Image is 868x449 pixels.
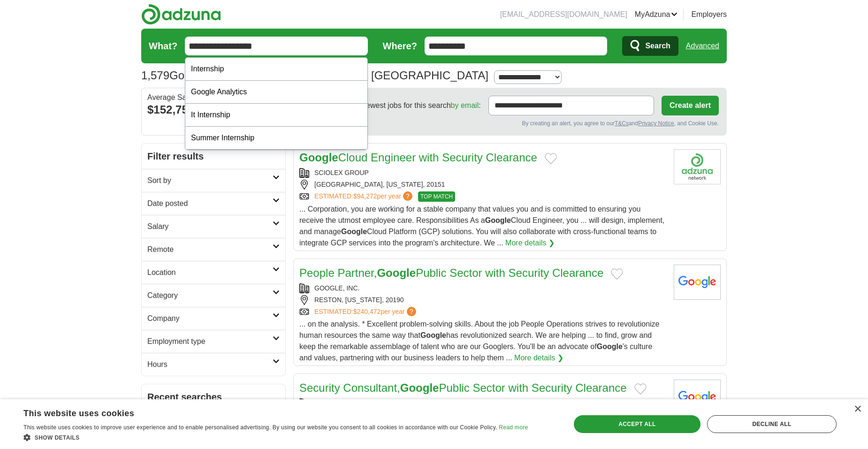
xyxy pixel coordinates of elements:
span: $94,272 [353,192,377,200]
button: Add to favorite jobs [545,153,557,164]
a: Security Consultant,GooglePublic Sector with Security Clearance [299,381,627,394]
div: Summer Internship [185,127,367,150]
h2: Sort by [147,175,273,186]
img: Google logo [674,265,721,300]
a: by email [451,101,479,109]
strong: Google [341,228,367,236]
img: Adzuna logo [141,4,221,25]
h2: Date posted [147,198,273,209]
div: SCIOLEX GROUP [299,168,666,178]
div: Internship [185,58,367,81]
a: More details ❯ [514,352,563,364]
div: RESTON, [US_STATE], 20190 [299,295,666,305]
strong: Google [400,381,439,394]
a: T&Cs [615,120,629,127]
a: Category [142,284,285,307]
a: Salary [142,215,285,238]
li: [EMAIL_ADDRESS][DOMAIN_NAME] [500,9,627,20]
a: Remote [142,238,285,261]
h2: Remote [147,244,273,255]
div: Accept all [574,415,700,433]
button: Add to favorite jobs [634,383,647,395]
div: Average Salary [147,94,280,101]
span: 1,579 [141,67,169,84]
h2: Filter results [142,144,285,169]
a: Advanced [686,37,719,55]
div: By creating an alert, you agree to our and , and Cookie Use. [301,119,719,128]
a: Privacy Notice [638,120,674,127]
span: ... on the analysis. * Excellent problem-solving skills. About the job People Operations strives ... [299,320,660,362]
button: Search [622,36,678,56]
div: $152,758 [147,101,280,118]
a: More details ❯ [505,237,555,249]
span: ? [403,191,412,201]
img: Company logo [674,149,721,184]
span: This website uses cookies to improve user experience and to enable personalised advertising. By u... [23,424,497,431]
div: This website uses cookies [23,405,504,419]
strong: Google [485,216,511,224]
div: Show details [23,433,528,442]
a: People Partner,GooglePublic Sector with Security Clearance [299,266,603,279]
a: ESTIMATED:$240,472per year? [314,307,418,317]
button: Create alert [662,96,719,115]
a: Hours [142,353,285,376]
label: What? [149,39,177,53]
h2: Location [147,267,273,278]
label: Where? [383,39,417,53]
span: Show details [35,434,80,441]
span: Search [645,37,670,55]
a: ESTIMATED:$94,272per year? [314,191,414,202]
h2: Recent searches [147,390,280,404]
h2: Hours [147,359,273,370]
a: Employment type [142,330,285,353]
span: $240,472 [353,308,381,315]
a: Read more, opens a new window [499,424,528,431]
h2: Salary [147,221,273,232]
div: Decline all [707,415,837,433]
button: Add to favorite jobs [611,268,623,280]
div: Close [854,406,861,413]
div: It Internship [185,104,367,127]
span: ... Corporation, you are working for a stable company that values you and is committed to ensurin... [299,205,664,247]
div: [GEOGRAPHIC_DATA], [US_STATE], 20151 [299,180,666,190]
strong: Google [597,342,623,350]
h2: Category [147,290,273,301]
a: GoogleCloud Engineer with Security Clearance [299,151,537,164]
h1: Google Jobs in [GEOGRAPHIC_DATA], [GEOGRAPHIC_DATA] [141,69,488,82]
strong: Google [377,266,416,279]
h2: Company [147,313,273,324]
span: ? [407,307,416,316]
a: GOOGLE, INC. [314,284,359,292]
strong: Google [299,151,338,164]
a: Employers [691,9,727,20]
div: Google Analytics [185,81,367,104]
span: Receive the newest jobs for this search : [320,100,480,111]
h2: Employment type [147,336,273,347]
img: Google logo [674,380,721,415]
a: Company [142,307,285,330]
span: TOP MATCH [418,191,455,202]
a: MyAdzuna [635,9,678,20]
a: Sort by [142,169,285,192]
a: Date posted [142,192,285,215]
strong: Google [420,331,446,339]
a: Location [142,261,285,284]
